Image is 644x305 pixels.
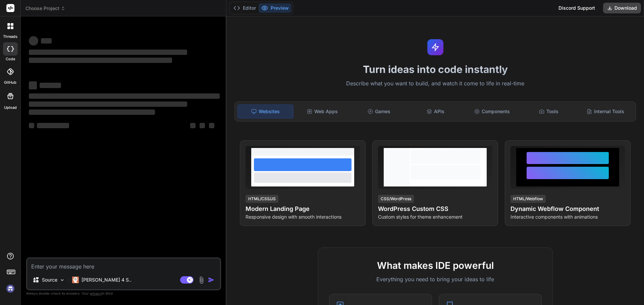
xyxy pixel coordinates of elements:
[554,3,599,13] div: Discord Support
[329,275,542,283] p: Everything you need to bring your ideas to life
[352,104,407,119] div: Games
[329,258,542,273] h2: What makes IDE powerful
[4,80,16,85] label: GitHub
[5,283,16,294] img: signin
[603,3,641,13] button: Download
[230,63,640,75] h1: Turn ideas into code instantly
[378,204,492,214] h4: WordPress Custom CSS
[230,79,640,88] p: Describe what you want to build, and watch it come to life in real-time
[59,277,65,283] img: Pick Models
[209,123,214,128] span: ‌
[25,5,65,12] span: Choose Project
[29,93,220,99] span: ‌
[378,195,414,203] div: CSS/WordPress
[231,3,259,13] button: Editor
[6,56,15,62] label: code
[29,109,155,115] span: ‌
[511,195,546,203] div: HTML/Webflow
[246,204,360,214] h4: Modern Landing Page
[41,38,52,44] span: ‌
[82,277,131,283] p: [PERSON_NAME] 4 S..
[29,50,187,55] span: ‌
[208,277,215,283] img: icon
[26,290,221,297] p: Always double-check its answers. Your in Bind
[246,195,278,203] div: HTML/CSS/JS
[259,3,291,13] button: Preview
[246,214,360,220] p: Responsive design with smooth interactions
[237,104,293,119] div: Websites
[578,104,633,119] div: Internal Tools
[72,277,79,283] img: Claude 4 Sonnet
[408,104,463,119] div: APIs
[295,104,350,119] div: Web Apps
[4,105,17,110] label: Upload
[465,104,520,119] div: Components
[3,34,17,40] label: threads
[198,276,205,284] img: attachment
[511,204,625,214] h4: Dynamic Webflow Component
[40,83,61,88] span: ‌
[29,36,38,46] span: ‌
[42,277,57,283] p: Source
[29,101,187,107] span: ‌
[200,123,205,128] span: ‌
[90,291,102,295] span: privacy
[29,58,172,63] span: ‌
[190,123,196,128] span: ‌
[378,214,492,220] p: Custom styles for theme enhancement
[511,214,625,220] p: Interactive components with animations
[29,81,37,89] span: ‌
[37,123,69,128] span: ‌
[521,104,577,119] div: Tools
[29,123,34,128] span: ‌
